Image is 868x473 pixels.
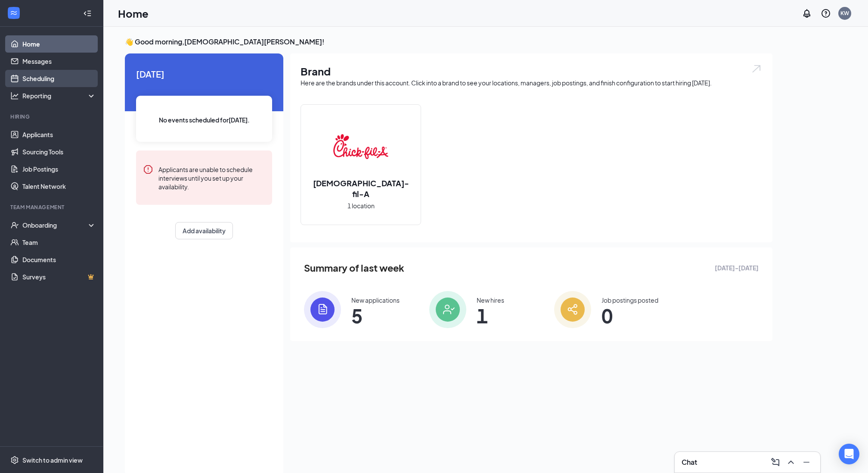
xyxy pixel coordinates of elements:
[301,78,762,87] div: Here are the brands under this account. Click into a brand to see your locations, managers, job p...
[10,204,94,211] div: Team Management
[351,308,400,323] span: 5
[22,268,96,285] a: SurveysCrown
[351,296,400,304] div: New applications
[125,37,772,47] h3: 👋 Good morning, [DEMOGRAPHIC_DATA][PERSON_NAME] !
[159,115,250,125] span: No events scheduled for [DATE] .
[22,178,96,195] a: Talent Network
[347,201,375,210] span: 1 location
[158,164,265,191] div: Applicants are unable to schedule interviews until you set up your availability.
[304,291,341,328] img: icon
[840,9,849,17] div: KW
[601,296,658,304] div: Job postings posted
[682,457,697,467] h3: Chat
[22,126,96,143] a: Applicants
[10,91,19,100] svg: Analysis
[10,113,94,120] div: Hiring
[333,119,388,174] img: Chick-fil-A
[22,160,96,178] a: Job Postings
[801,457,812,467] svg: Minimize
[601,308,658,323] span: 0
[301,64,762,78] h1: Brand
[715,263,759,273] span: [DATE] - [DATE]
[22,456,83,464] div: Switch to admin view
[304,260,404,276] span: Summary of last week
[802,8,812,19] svg: Notifications
[554,291,591,328] img: icon
[770,457,781,467] svg: ComposeMessage
[429,291,466,328] img: icon
[10,221,19,229] svg: UserCheck
[22,53,96,70] a: Messages
[22,35,96,53] a: Home
[143,164,153,175] svg: Error
[784,455,798,469] button: ChevronUp
[10,456,19,464] svg: Settings
[477,308,504,323] span: 1
[786,457,796,467] svg: ChevronUp
[83,9,92,18] svg: Collapse
[821,8,831,19] svg: QuestionInfo
[22,234,96,251] a: Team
[800,455,813,469] button: Minimize
[175,222,233,239] button: Add availability
[22,251,96,268] a: Documents
[769,455,782,469] button: ComposeMessage
[839,444,859,464] div: Open Intercom Messenger
[9,9,18,17] svg: WorkstreamLogo
[22,221,89,229] div: Onboarding
[22,91,96,100] div: Reporting
[136,67,272,81] span: [DATE]
[118,6,149,21] h1: Home
[301,178,421,199] h2: [DEMOGRAPHIC_DATA]-fil-A
[751,64,762,74] img: open.6027fd2a22e1237b5b06.svg
[22,143,96,160] a: Sourcing Tools
[477,296,504,304] div: New hires
[22,70,96,87] a: Scheduling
